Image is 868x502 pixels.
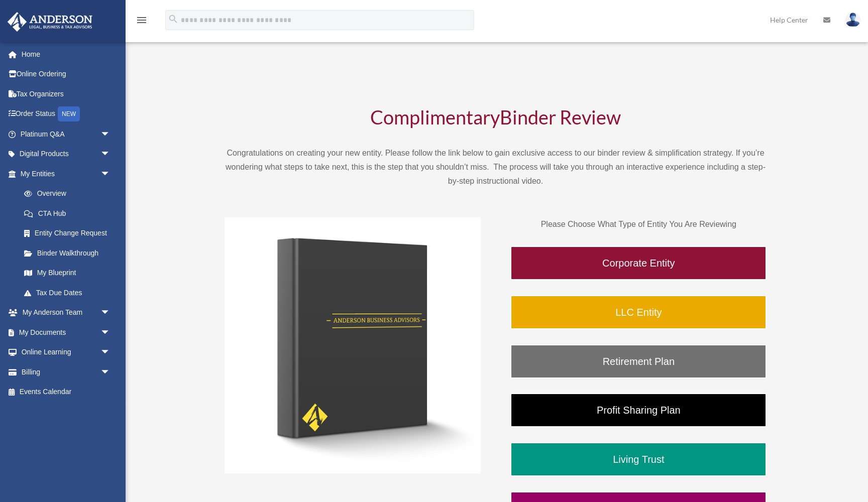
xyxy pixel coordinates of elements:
a: Events Calendar [7,382,126,402]
img: Anderson Advisors Platinum Portal [5,12,95,32]
a: Profit Sharing Plan [510,393,767,427]
a: Digital Productsarrow_drop_down [7,144,126,164]
span: arrow_drop_down [100,362,121,383]
span: arrow_drop_down [100,144,121,165]
a: CTA Hub [14,203,126,223]
a: Home [7,44,126,64]
i: search [168,14,179,25]
a: Order StatusNEW [7,104,126,124]
a: menu [136,18,148,26]
div: NEW [58,106,80,121]
a: Online Learningarrow_drop_down [7,342,126,362]
a: Tax Due Dates [14,283,126,303]
a: Corporate Entity [510,246,767,280]
a: My Blueprint [14,263,126,283]
a: My Anderson Teamarrow_drop_down [7,303,126,323]
a: Retirement Plan [510,344,767,379]
span: arrow_drop_down [100,303,121,323]
a: My Documentsarrow_drop_down [7,322,126,342]
a: Binder Walkthrough [14,243,121,263]
span: arrow_drop_down [100,342,121,363]
span: Complimentary [370,105,500,129]
span: arrow_drop_down [100,124,121,145]
a: LLC Entity [510,295,767,329]
a: My Entitiesarrow_drop_down [7,164,126,184]
a: Online Ordering [7,64,126,84]
p: Congratulations on creating your new entity. Please follow the link below to gain exclusive acces... [225,146,767,188]
span: arrow_drop_down [100,164,121,184]
a: Living Trust [510,442,767,476]
a: Tax Organizers [7,84,126,104]
img: User Pic [845,13,860,27]
span: arrow_drop_down [100,322,121,343]
p: Please Choose What Type of Entity You Are Reviewing [510,217,767,231]
a: Overview [14,184,126,204]
span: Binder Review [500,105,621,129]
a: Billingarrow_drop_down [7,362,126,382]
a: Entity Change Request [14,223,126,243]
i: menu [136,14,148,26]
a: Platinum Q&Aarrow_drop_down [7,124,126,144]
